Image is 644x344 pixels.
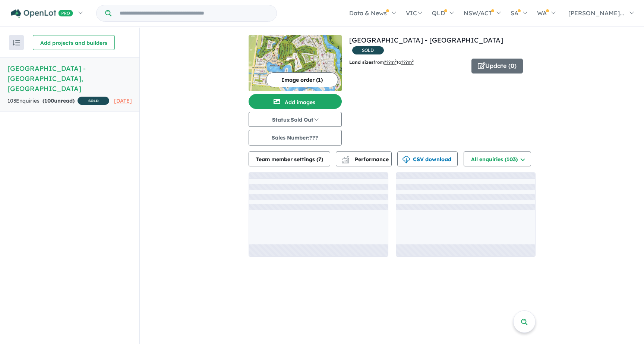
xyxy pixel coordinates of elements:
[349,36,503,44] a: [GEOGRAPHIC_DATA] - [GEOGRAPHIC_DATA]
[464,151,531,166] button: All enquiries (103)
[395,59,397,63] sup: 2
[44,97,54,104] span: 100
[349,59,373,65] b: Land sizes
[113,5,275,21] input: Try estate name, suburb, builder or developer
[249,151,330,166] button: Team member settings (7)
[7,97,109,106] div: 103 Enquir ies
[471,59,523,74] button: Update (0)
[397,151,458,166] button: CSV download
[568,9,624,17] span: [PERSON_NAME]...
[412,59,414,63] sup: 2
[11,9,73,18] img: Openlot PRO Logo White
[402,156,410,163] img: download icon
[343,156,389,163] span: Performance
[397,59,414,65] span: to
[384,59,397,65] u: ??? m
[349,59,466,66] p: from
[336,151,392,166] button: Performance
[401,59,414,65] u: ???m
[249,94,342,109] button: Add images
[13,40,20,46] img: sort.svg
[249,35,342,91] img: Sanctuary Lakes Estate - Point Cook
[114,97,132,104] span: [DATE]
[266,72,338,87] button: Image order (1)
[342,158,349,163] img: bar-chart.svg
[318,156,321,163] span: 7
[352,46,384,54] span: SOLD
[249,130,342,146] button: Sales Number:???
[33,35,115,50] button: Add projects and builders
[342,156,348,160] img: line-chart.svg
[249,112,342,127] button: Status:Sold Out
[7,63,132,94] h5: [GEOGRAPHIC_DATA] - [GEOGRAPHIC_DATA] , [GEOGRAPHIC_DATA]
[78,97,109,105] span: SOLD
[42,97,75,104] strong: ( unread)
